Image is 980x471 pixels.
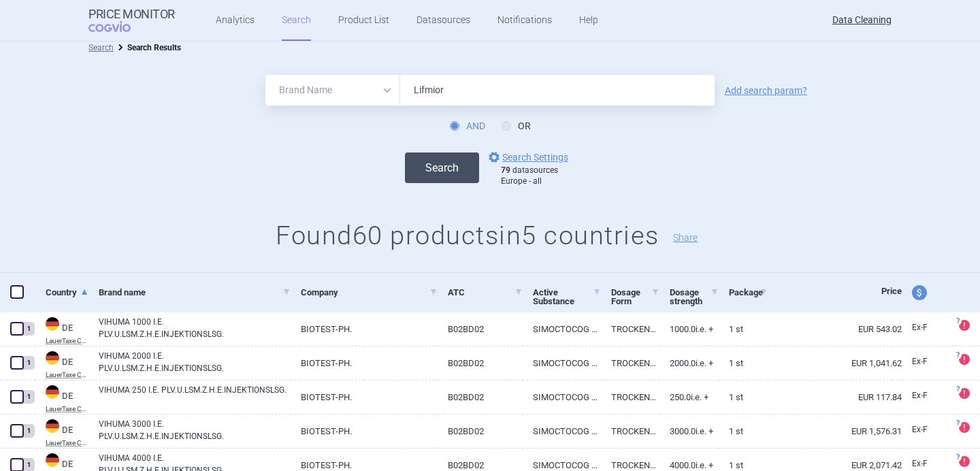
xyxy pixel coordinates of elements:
a: DEDELauerTaxe CGM [35,418,88,446]
a: TROCKENSUBSTANZ MIT LÖSUNGSMITTEL [601,380,659,414]
a: Country [46,276,88,309]
span: Ex-factory price [912,391,928,400]
a: 1 St [719,312,768,346]
li: Search Results [114,41,181,54]
abbr: LauerTaxe CGM — Complex database for German drug information provided by commercial provider CGM ... [46,406,88,412]
img: Germany [46,453,59,467]
img: Germany [46,385,59,399]
a: TROCKENSUBSTANZ MIT LÖSUNGSMITTEL [601,346,659,380]
a: B02BD02 [438,346,522,380]
a: ? [959,388,975,399]
a: 3000.0I.E. + [659,415,718,448]
a: BIOTEST-PH. [291,346,438,380]
strong: 79 [501,165,510,175]
div: datasources Europe - all [501,165,575,186]
span: Price [881,286,902,296]
span: Ex-factory price [912,323,928,332]
span: ? [953,453,962,461]
span: COGVIO [88,21,150,32]
a: 250.0I.E. + [659,380,718,414]
a: VIHUMA 3000 I.E. PLV.U.LSM.Z.H.E.INJEKTIONSLSG. [99,418,291,442]
label: OR [502,119,531,133]
img: Germany [46,317,59,331]
strong: Search Results [127,43,181,52]
a: Add search param? [725,86,807,95]
abbr: LauerTaxe CGM — Complex database for German drug information provided by commercial provider CGM ... [46,372,88,378]
img: Germany [46,419,59,433]
a: Ex-F [902,318,952,338]
a: 1000.0I.E. + [659,312,718,346]
a: Active Substance [533,276,601,318]
a: Ex-F [902,352,952,372]
a: EUR 1,576.31 [768,415,902,448]
a: B02BD02 [438,312,522,346]
a: Brand name [99,276,291,309]
button: Search [405,152,479,183]
a: Price MonitorCOGVIO [88,7,175,33]
div: 1 [22,424,35,438]
abbr: LauerTaxe CGM — Complex database for German drug information provided by commercial provider CGM ... [46,338,88,344]
a: 1 St [719,346,768,380]
img: Germany [46,351,59,365]
a: DEDELauerTaxe CGM [35,350,88,378]
a: EUR 1,041.62 [768,346,902,380]
a: Search [88,43,114,52]
a: B02BD02 [438,380,522,414]
div: 1 [22,356,35,370]
a: VIHUMA 1000 I.E. PLV.U.LSM.Z.H.E.INJEKTIONSLSG. [99,316,291,340]
a: Search Settings [486,149,568,165]
a: BIOTEST-PH. [291,312,438,346]
a: ATC [448,276,522,309]
a: ? [959,422,975,433]
a: EUR 543.02 [768,312,902,346]
a: ? [959,320,975,331]
span: ? [953,385,962,393]
a: 2000.0I.E. + [659,346,718,380]
span: ? [953,317,962,325]
a: B02BD02 [438,415,522,448]
a: VIHUMA 2000 I.E. PLV.U.LSM.Z.H.E.INJEKTIONSLSG. [99,350,291,374]
a: Dosage Form [611,276,659,318]
a: SIMOCTOCOG ALFA 2000 I.E. [523,346,601,380]
a: 1 St [719,380,768,414]
abbr: LauerTaxe CGM — Complex database for German drug information provided by commercial provider CGM ... [46,440,88,446]
a: Company [301,276,438,309]
a: DEDELauerTaxe CGM [35,384,88,412]
a: DEDELauerTaxe CGM [35,316,88,344]
a: BIOTEST-PH. [291,380,438,414]
li: Search [88,41,114,54]
a: Package [729,276,768,309]
a: ? [959,354,975,365]
div: 1 [22,322,35,336]
a: EUR 117.84 [768,380,902,414]
span: Ex-factory price [912,357,928,366]
a: SIMOCTOCOG ALFA 1000 I.E. [523,312,601,346]
span: Ex-factory price [912,425,928,434]
span: Ex-factory price [912,459,928,468]
button: Share [673,233,698,242]
a: VIHUMA 250 I.E. PLV.U.LSM.Z.H.E.INJEKTIONSLSG. [99,384,291,408]
div: 1 [22,390,35,404]
a: ? [959,456,975,467]
a: TROCKENSUBSTANZ MIT LÖSUNGSMITTEL [601,312,659,346]
a: Dosage strength [670,276,718,318]
a: SIMOCTOCOG ALFA 3000 I.E. [523,415,601,448]
strong: Price Monitor [88,7,175,21]
span: ? [953,419,962,427]
a: Ex-F [902,386,952,406]
a: Ex-F [902,420,952,440]
span: ? [953,351,962,359]
label: AND [450,119,485,133]
a: TROCKENSUBSTANZ MIT LÖSUNGSMITTEL [601,415,659,448]
a: 1 St [719,415,768,448]
a: SIMOCTOCOG ALFA 250 I.E. [523,380,601,414]
a: BIOTEST-PH. [291,415,438,448]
